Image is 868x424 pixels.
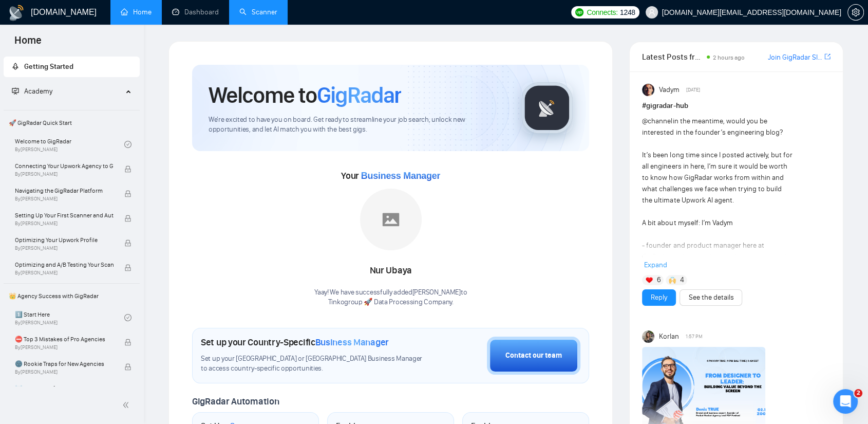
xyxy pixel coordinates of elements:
[201,354,429,374] span: Set up your [GEOGRAPHIC_DATA] or [GEOGRAPHIC_DATA] Business Manager to access country-specific op...
[768,52,822,63] a: Join GigRadar Slack Community
[12,63,19,70] span: rocket
[15,260,114,270] span: Optimizing and A/B Testing Your Scanner for Better Results
[505,350,562,361] div: Contact our team
[360,189,422,250] img: placeholder.png
[646,276,653,284] img: ❤️
[15,344,114,351] span: By [PERSON_NAME]
[15,196,114,202] span: By [PERSON_NAME]
[124,314,131,321] span: check-circle
[15,383,114,394] span: ☠️ Fatal Traps for Solo Freelancers
[124,363,131,371] span: lock
[854,389,862,397] span: 2
[5,113,139,133] span: 🚀 GigRadar Quick Start
[315,337,389,348] span: Business Manager
[121,8,152,16] a: homeHome
[209,115,505,135] span: We're excited to have you on board. Get ready to streamline your job search, unlock new opportuni...
[209,81,401,109] h1: Welcome to
[15,245,114,251] span: By [PERSON_NAME]
[642,289,676,306] button: Reply
[12,87,19,95] span: fund-projection-screen
[192,396,279,407] span: GigRadar Automation
[487,337,580,375] button: Contact our team
[847,8,864,16] a: setting
[713,54,745,61] span: 2 hours ago
[642,50,703,63] span: Latest Posts from the GigRadar Community
[314,288,467,307] div: Yaay! We have successfully added [PERSON_NAME] to
[172,8,219,16] a: dashboardDashboard
[824,52,831,62] a: export
[833,389,858,414] iframe: Intercom live chat
[15,270,114,276] span: By [PERSON_NAME]
[642,84,654,96] img: Vadym
[124,239,131,247] span: lock
[15,359,114,369] span: 🌚 Rookie Traps for New Agencies
[124,141,131,148] span: check-circle
[659,331,679,342] span: Korlan
[680,289,742,306] button: See the details
[824,52,831,61] span: export
[620,7,635,18] span: 1248
[15,133,124,156] a: Welcome to GigRadarBy[PERSON_NAME]
[24,87,52,96] span: Academy
[122,400,133,410] span: double-left
[669,276,676,284] img: 🙌
[15,334,114,344] span: ⛔ Top 3 Mistakes of Pro Agencies
[8,5,25,21] img: logo
[15,235,114,245] span: Optimizing Your Upwork Profile
[341,170,440,181] span: Your
[361,171,440,181] span: Business Manager
[124,215,131,222] span: lock
[659,84,680,96] span: Vadym
[657,275,661,285] span: 6
[124,165,131,173] span: lock
[644,261,667,269] span: Expand
[6,33,50,54] span: Home
[651,292,667,303] a: Reply
[124,190,131,197] span: lock
[24,62,73,71] span: Getting Started
[642,330,654,343] img: Korlan
[15,306,124,329] a: 1️⃣ Start HereBy[PERSON_NAME]
[317,81,401,109] span: GigRadar
[642,100,831,112] h1: # gigradar-hub
[124,339,131,346] span: lock
[680,275,684,285] span: 4
[314,262,467,280] div: Nur Ubaya
[688,292,733,303] a: See the details
[587,7,617,18] span: Connects:
[4,57,140,77] li: Getting Started
[642,117,672,125] span: @channel
[686,332,703,341] span: 1:57 PM
[15,161,114,171] span: Connecting Your Upwork Agency to GigRadar
[521,82,573,134] img: gigradar-logo.png
[12,87,52,96] span: Academy
[15,186,114,196] span: Navigating the GigRadar Platform
[239,8,277,16] a: searchScanner
[648,9,655,16] span: user
[847,4,864,21] button: setting
[575,8,583,16] img: upwork-logo.png
[314,298,467,307] p: Tinkogroup 🚀 Data Processing Company .
[15,171,114,177] span: By [PERSON_NAME]
[686,85,700,95] span: [DATE]
[15,220,114,227] span: By [PERSON_NAME]
[5,286,139,306] span: 👑 Agency Success with GigRadar
[15,210,114,220] span: Setting Up Your First Scanner and Auto-Bidder
[201,337,389,348] h1: Set up your Country-Specific
[15,369,114,375] span: By [PERSON_NAME]
[848,8,863,16] span: setting
[124,264,131,271] span: lock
